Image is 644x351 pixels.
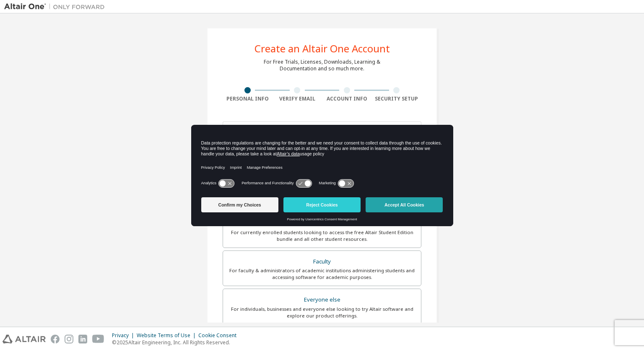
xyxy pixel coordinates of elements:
p: © 2025 Altair Engineering, Inc. All Rights Reserved. [112,339,241,346]
div: Account Info [322,95,372,102]
img: facebook.svg [51,335,60,343]
div: Website Terms of Use [137,332,198,339]
div: For faculty & administrators of academic institutions administering students and accessing softwa... [228,267,416,281]
div: For currently enrolled students looking to access the free Altair Student Edition bundle and all ... [228,229,416,243]
div: Verify Email [273,95,322,102]
img: altair_logo.svg [3,335,46,343]
div: For individuals, businesses and everyone else looking to try Altair software and explore our prod... [228,306,416,319]
div: For Free Trials, Licenses, Downloads, Learning & Documentation and so much more. [264,59,380,72]
div: Personal Info [223,95,273,102]
div: Create an Altair One Account [254,44,390,54]
img: youtube.svg [92,335,104,343]
div: Privacy [112,332,137,339]
img: instagram.svg [65,335,73,343]
div: Faculty [228,256,416,268]
div: Cookie Consent [198,332,241,339]
img: linkedin.svg [78,335,87,343]
div: Security Setup [372,95,422,102]
img: Altair One [4,3,109,11]
div: Everyone else [228,294,416,306]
